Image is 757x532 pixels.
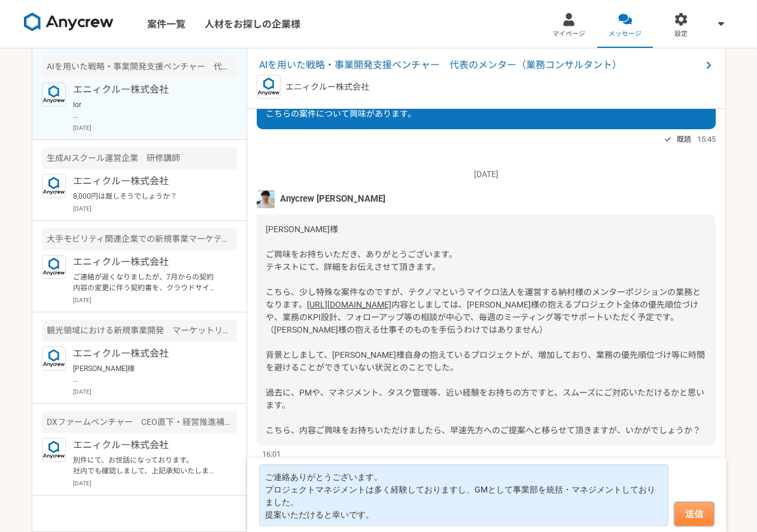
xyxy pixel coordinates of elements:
img: 8DqYSo04kwAAAAASUVORK5CYII= [24,13,114,32]
img: logo_text_blue_01.png [42,255,66,279]
span: 15:45 [697,133,716,145]
p: エニィクルー株式会社 [73,255,221,269]
div: 生成AIスクール運営企業 研修講師 [42,147,237,169]
div: DXファームベンチャー CEO直下・経営推進補佐（若手・月1出社） [42,411,237,433]
textarea: ご連絡ありがとうございます。 プロジェクトマネジメントは多く経験しておりますし、GMとして事業部を統括・マネジメントしておりました。 提案いただけると幸いです。 [259,464,668,526]
p: エニィクルー株式会社 [73,438,221,452]
span: 既読 [677,132,691,147]
img: logo_text_blue_01.png [42,438,66,462]
p: [DATE] [73,296,237,305]
p: [DATE] [73,479,237,488]
button: 送信 [674,502,714,526]
span: メッセージ [609,29,642,39]
p: [DATE] [257,168,716,181]
p: エニィクルー株式会社 [73,83,221,97]
p: エニィクルー株式会社 [73,346,221,361]
div: 大手モビリティ関連企業での新規事業マーケティングのサポートポジションを募集！ [42,228,237,250]
span: Anycrew [PERSON_NAME] [280,192,385,205]
span: AIを用いた戦略・事業開発支援ベンチャー 代表のメンター（業務コンサルタント） [259,58,701,72]
img: %E3%83%95%E3%82%9A%E3%83%AD%E3%83%95%E3%82%A3%E3%83%BC%E3%83%AB%E7%94%BB%E5%83%8F%E3%81%AE%E3%82%... [257,190,275,208]
p: [PERSON_NAME]様 ご連絡ありがとうございます。 承知いたしました。 [73,363,221,385]
span: [PERSON_NAME]様 ご興味をお持ちいただき、ありがとうございます。 テキストにて、詳細をお伝えさせて頂きます。 こちら、少し特殊な案件なのですが、テクノマというマイクロ法人を運営する納... [266,224,701,309]
p: 8,000円は厳しそうでしょうか？ [73,191,221,202]
p: エニィクルー株式会社 [285,81,369,93]
span: 設定 [674,29,688,39]
p: [DATE] [73,387,237,396]
p: 別件にて、お世話になっております。 社内でも確認しまして、上記承知いたしました。 引き続きよろしくお願いいたします。 [73,455,221,476]
img: logo_text_blue_01.png [257,75,281,99]
a: [URL][DOMAIN_NAME] [307,300,391,309]
span: マイページ [552,29,585,39]
div: 観光領域における新規事業開発 マーケットリサーチ [42,320,237,342]
img: logo_text_blue_01.png [42,174,66,198]
p: エニィクルー株式会社 [73,174,221,189]
p: ご連絡が遅くなりましたが、7月からの契約内容の変更に伴う契約書を、クラウドサインにてお送りしましたので、ご確認と締結をお願いいたします。 ご不明点あれば、ご連絡ください。 [73,272,221,293]
span: 内容としましては、[PERSON_NAME]様の抱えるプロジェクト全体の優先順位づけや、業務のKPI設計、フォローアップ等の相談が中心で、毎週のミーティング等でサポートいただく予定です。 （[P... [266,300,705,435]
div: AIを用いた戦略・事業開発支援ベンチャー 代表のメンター（業務コンサルタント） [42,56,237,78]
p: [DATE] [73,204,237,213]
span: 16:01 [262,448,281,460]
img: logo_text_blue_01.png [42,346,66,370]
img: logo_text_blue_01.png [42,83,66,107]
p: [DATE] [73,123,237,132]
p: lor ipsumdolors、ametconsec。 adipis、elitseddoeius。 tem、incididuntut、laboreetdoloremagnaaliquaenima... [73,99,221,121]
span: こちらの案件について興味があります。 [266,109,416,118]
